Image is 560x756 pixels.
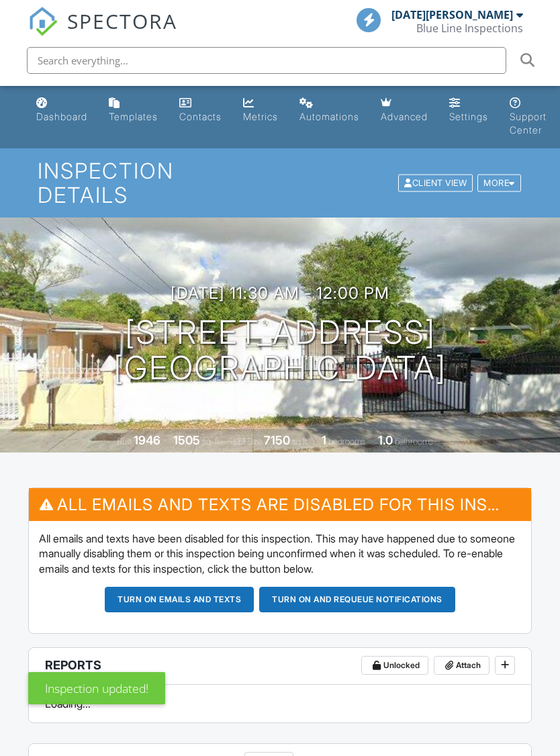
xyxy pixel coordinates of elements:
[103,91,163,130] a: Templates
[243,111,278,122] div: Metrics
[504,91,552,143] a: Support Center
[36,111,87,122] div: Dashboard
[259,587,455,612] button: Turn on and Requeue Notifications
[67,7,177,35] span: SPECTORA
[395,436,433,446] span: bathrooms
[171,284,389,302] h3: [DATE] 11:30 am - 12:00 pm
[134,433,160,447] div: 1946
[416,21,523,35] div: Blue Line Inspections
[179,111,222,122] div: Contacts
[292,436,309,446] span: sq.ft.
[264,433,290,447] div: 7150
[28,672,165,704] div: Inspection updated!
[444,91,494,130] a: Settings
[238,91,283,130] a: Metrics
[39,531,522,576] p: All emails and texts have been disabled for this inspection. This may have happened due to someon...
[299,111,359,122] div: Automations
[28,18,177,46] a: SPECTORA
[174,91,227,130] a: Contacts
[28,7,58,36] img: The Best Home Inspection Software - Spectora
[105,587,254,612] button: Turn on emails and texts
[202,436,221,446] span: sq. ft.
[398,174,473,192] div: Client View
[38,159,522,206] h1: Inspection Details
[477,174,521,192] div: More
[29,488,532,521] h3: All emails and texts are disabled for this inspection!
[31,91,93,130] a: Dashboard
[328,436,365,446] span: bedrooms
[510,111,547,136] div: Support Center
[109,111,158,122] div: Templates
[322,433,326,447] div: 1
[391,8,513,21] div: [DATE][PERSON_NAME]
[449,111,488,122] div: Settings
[113,315,447,386] h1: [STREET_ADDRESS] [GEOGRAPHIC_DATA]
[234,436,262,446] span: Lot Size
[378,433,393,447] div: 1.0
[397,177,476,187] a: Client View
[27,47,506,74] input: Search everything...
[375,91,433,130] a: Advanced
[381,111,428,122] div: Advanced
[117,436,132,446] span: Built
[294,91,365,130] a: Automations (Basic)
[173,433,200,447] div: 1505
